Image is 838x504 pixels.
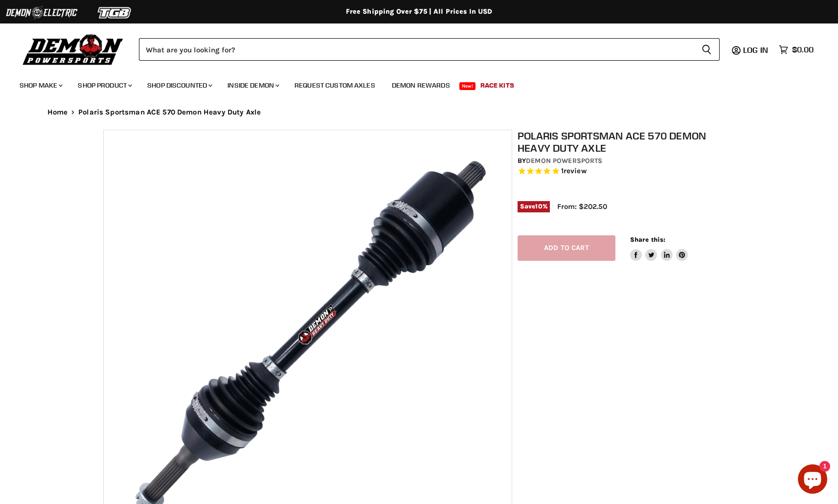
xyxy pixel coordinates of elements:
span: Share this: [630,236,665,243]
span: 10 [535,203,542,210]
div: by [518,156,741,166]
img: TGB Logo 2 [78,3,152,22]
span: review [564,167,587,176]
h1: Polaris Sportsman ACE 570 Demon Heavy Duty Axle [518,130,741,154]
ul: Main menu [12,71,811,95]
form: Product [139,38,720,61]
span: $0.00 [792,45,814,54]
a: Shop Discounted [140,75,218,95]
a: Demon Powersports [526,157,602,165]
span: New! [459,82,476,90]
inbox-online-store-chat: Shopify online store chat [795,464,830,496]
a: Shop Make [12,75,68,95]
nav: Breadcrumbs [28,108,811,116]
a: Home [47,108,68,116]
a: $0.00 [774,43,818,57]
div: Free Shipping Over $75 | All Prices In USD [28,7,811,16]
aside: Share this: [630,235,688,261]
button: Search [694,38,720,61]
a: Inside Demon [220,75,285,95]
input: Search [139,38,694,61]
span: From: $202.50 [557,202,607,211]
span: Log in [743,45,768,55]
span: 1 reviews [561,167,587,176]
a: Race Kits [473,75,521,95]
span: Rated 5.0 out of 5 stars 1 reviews [518,166,741,177]
span: Save % [518,201,550,212]
a: Shop Product [70,75,138,95]
span: Polaris Sportsman ACE 570 Demon Heavy Duty Axle [78,108,261,116]
img: Demon Powersports [20,32,127,67]
a: Log in [739,46,774,54]
a: Request Custom Axles [287,75,383,95]
a: Demon Rewards [385,75,457,95]
img: Demon Electric Logo 2 [5,3,78,22]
